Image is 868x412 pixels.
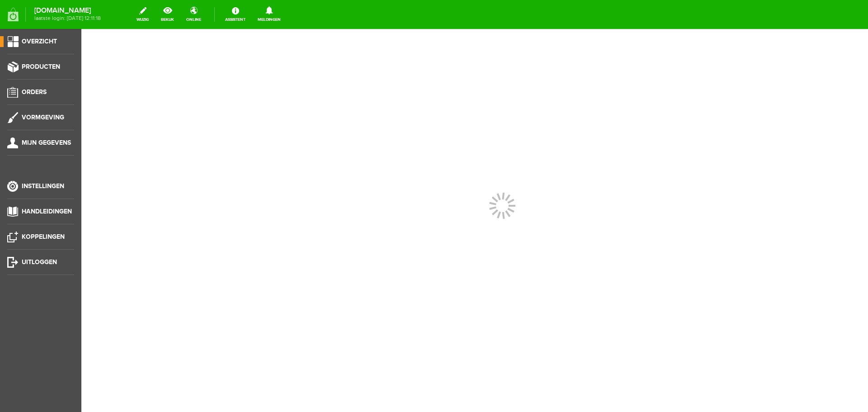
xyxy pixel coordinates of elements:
span: Producten [22,63,60,71]
span: Uitloggen [22,258,57,266]
span: Orders [22,88,47,96]
span: Koppelingen [22,233,65,241]
a: online [181,5,207,24]
strong: [DOMAIN_NAME] [34,8,101,13]
span: Vormgeving [22,114,64,121]
span: Instellingen [22,182,64,190]
a: wijzig [131,5,154,24]
span: Mijn gegevens [22,139,71,147]
a: bekijk [156,5,179,24]
span: laatste login: [DATE] 12:11:18 [34,16,101,21]
a: Meldingen [252,5,286,24]
a: Assistent [220,5,251,24]
span: Overzicht [22,38,57,45]
span: Handleidingen [22,208,72,215]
